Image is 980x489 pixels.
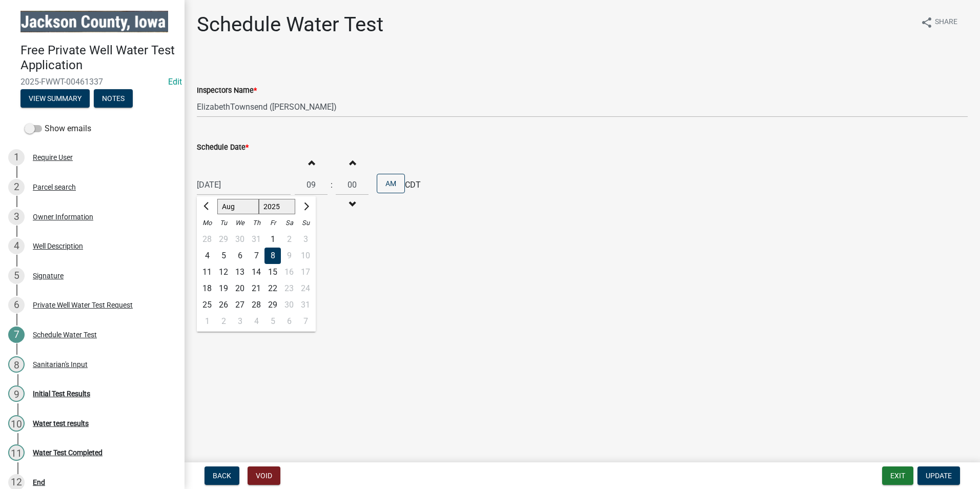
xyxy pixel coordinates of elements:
div: 12 [215,264,232,280]
div: Tuesday, July 29, 2025 [215,231,232,248]
div: Wednesday, August 13, 2025 [232,264,248,280]
img: Jackson County, Iowa [21,11,168,32]
div: Thursday, August 7, 2025 [248,248,264,264]
div: 8 [8,356,25,373]
div: Friday, August 15, 2025 [264,264,281,280]
label: Inspectors Name [197,87,257,94]
div: Initial Test Results [33,390,90,397]
wm-modal-confirm: Edit Application Number [168,77,182,87]
span: CDT [405,179,421,191]
span: 2025-FWWT-00461337 [21,77,164,87]
div: Su [297,215,314,231]
div: 30 [232,231,248,248]
div: Require User [33,154,73,161]
select: Select year [259,199,296,214]
div: Wednesday, August 27, 2025 [232,297,248,313]
div: Tu [215,215,232,231]
div: 6 [232,248,248,264]
div: Monday, August 4, 2025 [199,248,215,264]
div: 20 [232,280,248,297]
div: Mo [199,215,215,231]
div: 7 [248,248,264,264]
button: Back [205,466,239,485]
div: We [232,215,248,231]
div: 21 [248,280,264,297]
div: 4 [248,313,264,330]
div: Monday, July 28, 2025 [199,231,215,248]
button: View Summary [21,89,90,108]
div: Thursday, September 4, 2025 [248,313,264,330]
div: 14 [248,264,264,280]
wm-modal-confirm: Notes [94,95,133,103]
div: Private Well Water Test Request [33,301,133,309]
div: 5 [264,313,281,330]
span: Share [935,16,957,29]
div: 2 [8,179,25,195]
div: Friday, August 22, 2025 [264,280,281,297]
div: Tuesday, August 5, 2025 [215,248,232,264]
div: Monday, August 11, 2025 [199,264,215,280]
div: 31 [248,231,264,248]
label: Schedule Date [197,144,249,151]
div: 6 [8,297,25,313]
div: 28 [199,231,215,248]
div: 5 [8,268,25,284]
div: Thursday, August 21, 2025 [248,280,264,297]
div: Tuesday, August 19, 2025 [215,280,232,297]
div: 2 [215,313,232,330]
div: Friday, August 1, 2025 [264,231,281,248]
div: Water test results [33,420,89,427]
button: Void [248,466,280,485]
div: 27 [232,297,248,313]
div: 3 [8,209,25,225]
button: Exit [882,466,913,485]
div: 15 [264,264,281,280]
button: AM [377,174,405,193]
h4: Free Private Well Water Test Application [21,43,176,73]
div: Sa [281,215,297,231]
div: 7 [8,327,25,343]
div: 28 [248,297,264,313]
div: 1 [199,313,215,330]
div: Well Description [33,242,83,250]
button: Previous month [201,198,213,215]
div: Friday, August 8, 2025 [264,248,281,264]
button: Notes [94,89,133,108]
div: Fr [264,215,281,231]
div: End [33,479,45,486]
div: Tuesday, August 12, 2025 [215,264,232,280]
div: Friday, September 5, 2025 [264,313,281,330]
div: Wednesday, August 6, 2025 [232,248,248,264]
div: Monday, August 18, 2025 [199,280,215,297]
div: Thursday, August 28, 2025 [248,297,264,313]
div: 11 [199,264,215,280]
div: 1 [8,149,25,166]
select: Select month [217,199,259,214]
input: mm/dd/yyyy [197,174,291,195]
div: 22 [264,280,281,297]
div: 25 [199,297,215,313]
div: Schedule Water Test [33,331,97,338]
div: 10 [8,415,25,432]
div: Wednesday, July 30, 2025 [232,231,248,248]
div: 4 [199,248,215,264]
div: Friday, August 29, 2025 [264,297,281,313]
div: Parcel search [33,184,76,191]
div: 29 [215,231,232,248]
div: Th [248,215,264,231]
h1: Schedule Water Test [197,12,383,37]
div: Owner Information [33,213,93,220]
label: Show emails [25,123,91,135]
div: Tuesday, August 26, 2025 [215,297,232,313]
a: Edit [168,77,182,87]
div: Signature [33,272,64,279]
div: Monday, August 25, 2025 [199,297,215,313]
div: 1 [264,231,281,248]
div: Tuesday, September 2, 2025 [215,313,232,330]
div: Wednesday, September 3, 2025 [232,313,248,330]
div: Wednesday, August 20, 2025 [232,280,248,297]
button: shareShare [912,12,966,32]
span: Back [213,472,231,480]
input: Hours [295,174,328,195]
div: : [328,179,336,191]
